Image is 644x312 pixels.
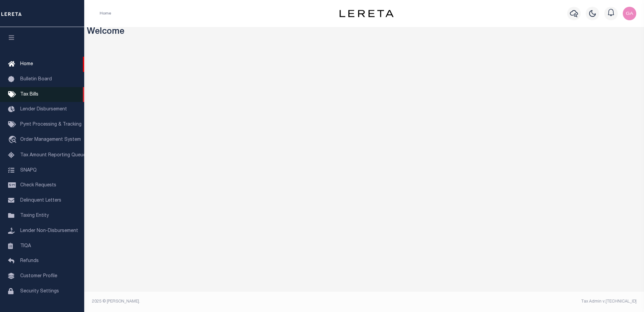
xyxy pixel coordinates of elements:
li: Home [100,10,111,17]
span: Customer Profile [20,274,57,279]
span: Home [20,62,33,67]
span: Security Settings [20,289,59,294]
span: Check Requests [20,183,56,188]
i: travel_explore [8,136,19,145]
div: Tax Admin v.[TECHNICAL_ID] [369,298,637,305]
span: Pymt Processing & Tracking [20,122,82,127]
span: Bulletin Board [20,77,52,82]
span: Lender Disbursement [20,107,67,112]
div: 2025 © [PERSON_NAME]. [87,298,364,305]
img: svg+xml;base64,PHN2ZyB4bWxucz0iaHR0cDovL3d3dy53My5vcmcvMjAwMC9zdmciIHBvaW50ZXItZXZlbnRzPSJub25lIi... [623,7,636,20]
span: SNAPQ [20,168,37,173]
span: Refunds [20,259,39,263]
span: Tax Amount Reporting Queue [20,153,86,158]
span: Lender Non-Disbursement [20,229,78,233]
span: Tax Bills [20,92,38,97]
span: Delinquent Letters [20,198,61,203]
span: TIQA [20,243,31,248]
span: Order Management System [20,137,81,142]
span: Taxing Entity [20,213,49,218]
img: logo-dark.svg [340,10,393,17]
h3: Welcome [87,27,642,37]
